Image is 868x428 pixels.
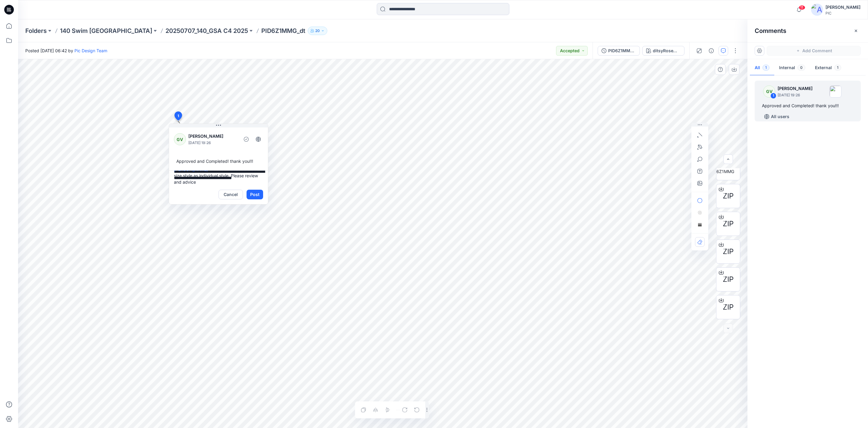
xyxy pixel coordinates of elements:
[315,27,320,34] p: 20
[178,113,179,119] span: 1
[763,65,769,71] span: 1
[763,85,775,98] div: GV
[723,246,734,257] span: ZIP
[608,47,636,54] div: PID6Z1MMG_gsa_v2
[778,92,813,98] p: [DATE] 19:26
[716,162,740,175] img: PID-6Z1MMG
[750,60,774,76] button: All
[25,27,47,35] a: Folders
[219,190,243,199] button: Cancel
[799,5,805,10] span: 11
[60,27,152,35] a: 140 Swim [GEOGRAPHIC_DATA]
[767,46,861,56] button: Add Comment
[811,4,823,16] img: avatar
[598,46,640,56] button: PID6Z1MMG_gsa_v2
[762,102,854,109] div: Approved and Completed! thank you!!!
[723,218,734,229] span: ZIP
[770,93,776,99] div: 1
[810,60,846,76] button: External
[723,302,734,313] span: ZIP
[25,47,107,54] span: Posted [DATE] 06:42 by
[706,46,716,56] button: Details
[165,27,248,35] a: 20250707_140_GSA C4 2025
[778,85,813,92] p: [PERSON_NAME]
[188,140,237,146] p: [DATE] 19:26
[774,60,810,76] button: Internal
[834,65,841,71] span: 1
[308,27,327,35] button: 20
[826,11,860,15] div: PIC
[261,27,305,35] p: PID6Z1MMG_dt
[653,47,681,54] div: ditsyRoseWhiteBlueEnergy
[797,65,805,71] span: 0
[723,191,734,201] span: ZIP
[755,27,786,34] h2: Comments
[247,190,263,199] button: Post
[723,274,734,285] span: ZIP
[642,46,684,56] button: ditsyRoseWhiteBlueEnergy
[771,113,789,120] p: All users
[762,112,792,121] button: All users
[188,133,237,140] p: [PERSON_NAME]
[174,133,186,145] div: GV
[74,48,107,53] a: Pic Design Team
[174,156,263,167] div: Approved and Completed! thank you!!!
[826,4,860,11] div: [PERSON_NAME]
